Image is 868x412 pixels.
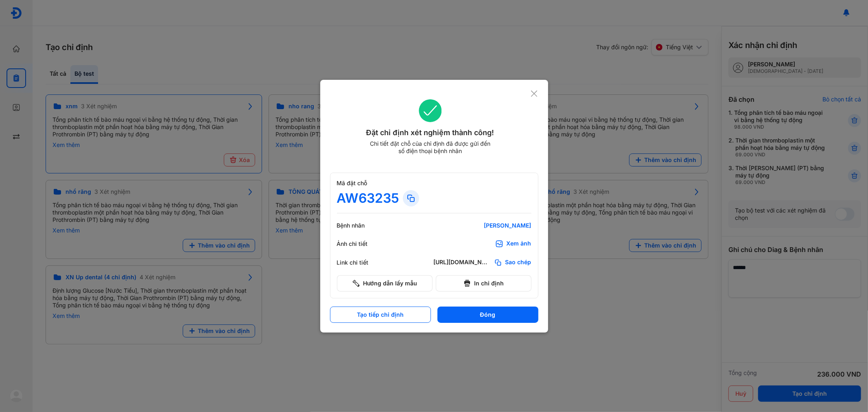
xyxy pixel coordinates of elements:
div: Bệnh nhân [337,222,386,229]
div: Xem ảnh [507,240,531,248]
div: Chi tiết đặt chỗ của chỉ định đã được gửi đến số điện thoại bệnh nhân [366,140,494,155]
div: [PERSON_NAME] [434,222,531,229]
div: Link chi tiết [337,259,386,266]
div: Ảnh chi tiết [337,240,386,248]
div: AW63235 [337,190,400,206]
button: Tạo tiếp chỉ định [330,307,431,323]
button: Hướng dẫn lấy mẫu [337,275,433,291]
button: In chỉ định [436,275,531,291]
button: Đóng [437,307,538,323]
div: Mã đặt chỗ [337,180,531,187]
div: Đặt chỉ định xét nghiệm thành công! [330,127,531,138]
span: Sao chép [505,259,531,267]
div: [URL][DOMAIN_NAME] [434,259,491,267]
